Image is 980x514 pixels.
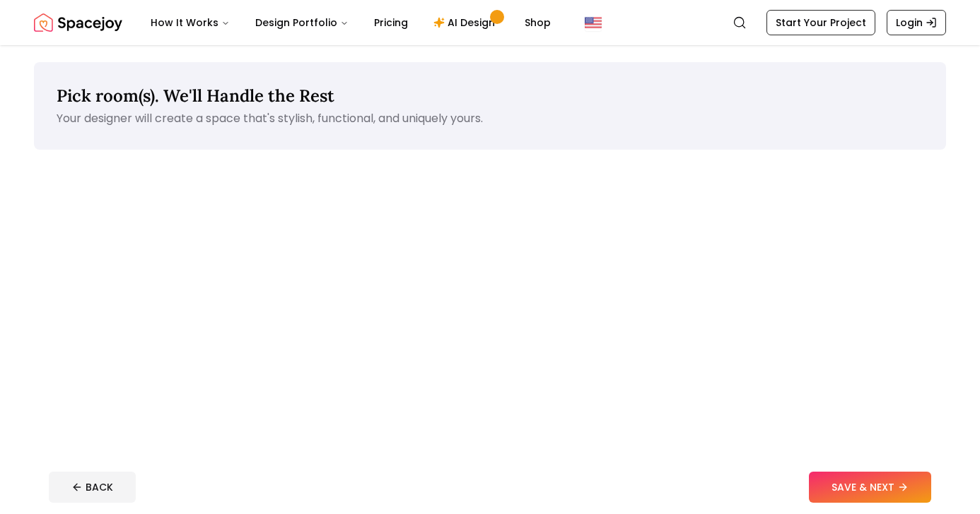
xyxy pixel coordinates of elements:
[363,8,419,37] a: Pricing
[585,14,602,31] img: United States
[57,110,923,127] p: Your designer will create a space that's stylish, functional, and uniquely yours.
[57,85,334,107] span: Pick room(s). We'll Handle the Rest
[766,10,875,35] a: Start Your Project
[422,8,511,37] a: AI Design
[139,8,241,37] button: How It Works
[244,8,360,37] button: Design Portfolio
[139,8,562,37] nav: Main
[34,8,122,37] img: Spacejoy Logo
[34,8,122,37] a: Spacejoy
[513,8,562,37] a: Shop
[887,10,946,35] a: Login
[49,472,136,503] button: BACK
[809,472,931,503] button: SAVE & NEXT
